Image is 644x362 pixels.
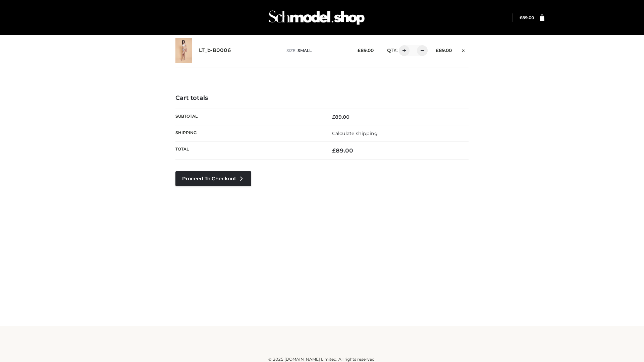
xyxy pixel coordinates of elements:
span: SMALL [298,48,312,53]
div: QTY: [380,45,425,56]
bdi: 89.00 [332,147,353,154]
th: Subtotal [175,109,322,125]
img: Schmodel Admin 964 [266,4,367,31]
bdi: 89.00 [436,48,452,53]
bdi: 89.00 [520,15,534,20]
h4: Cart totals [175,95,469,102]
th: Shipping [175,125,322,141]
a: Remove this item [459,45,469,54]
span: £ [520,15,522,20]
bdi: 89.00 [332,114,350,120]
a: LT_b-B0006 [199,47,231,54]
a: Calculate shipping [332,130,378,136]
a: Proceed to Checkout [175,171,251,186]
bdi: 89.00 [358,48,374,53]
p: size : [286,48,347,54]
th: Total [175,142,322,160]
a: £89.00 [520,15,534,20]
span: £ [332,147,336,154]
span: £ [332,114,335,120]
span: £ [436,48,439,53]
span: £ [358,48,361,53]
